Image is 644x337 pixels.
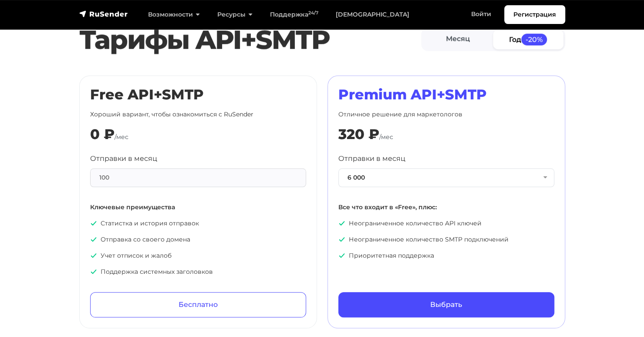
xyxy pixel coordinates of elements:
[90,203,306,212] p: Ключевые преимущества
[90,219,306,228] p: Статистка и история отправок
[338,236,345,243] img: icon-ok.svg
[90,236,97,243] img: icon-ok.svg
[338,235,554,244] p: Неограниченное количество SMTP подключений
[493,30,563,49] a: Год
[209,6,261,24] a: Ресурсы
[504,5,565,24] a: Регистрация
[90,292,306,317] a: Бесплатно
[90,235,306,244] p: Отправка со своего домена
[338,219,554,228] p: Неограниченное количество API ключей
[338,203,554,212] p: Все что входит в «Free», плюс:
[338,126,379,143] div: 320 ₽
[79,24,421,55] h2: Тарифы API+SMTP
[308,10,318,16] sup: 24/7
[79,10,128,18] img: RuSender
[90,153,157,164] label: Отправки в месяц
[90,220,97,227] img: icon-ok.svg
[338,86,554,103] h2: Premium API+SMTP
[327,6,418,24] a: [DEMOGRAPHIC_DATA]
[90,268,97,275] img: icon-ok.svg
[261,6,327,24] a: Поддержка24/7
[338,252,345,259] img: icon-ok.svg
[462,5,500,23] a: Войти
[90,251,306,260] p: Учет отписок и жалоб
[423,30,493,49] a: Месяц
[338,292,554,317] a: Выбрать
[139,6,209,24] a: Возможности
[338,110,554,119] p: Отличное решение для маркетологов
[338,153,405,164] label: Отправки в месяц
[338,220,345,227] img: icon-ok.svg
[338,168,554,187] button: 6 000
[90,252,97,259] img: icon-ok.svg
[90,267,306,276] p: Поддержка системных заголовков
[90,86,306,103] h2: Free API+SMTP
[90,126,115,143] div: 0 ₽
[379,133,393,141] span: /мес
[115,133,128,141] span: /мес
[521,34,547,45] span: -20%
[90,110,306,119] p: Хороший вариант, чтобы ознакомиться с RuSender
[338,251,554,260] p: Приоритетная поддержка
